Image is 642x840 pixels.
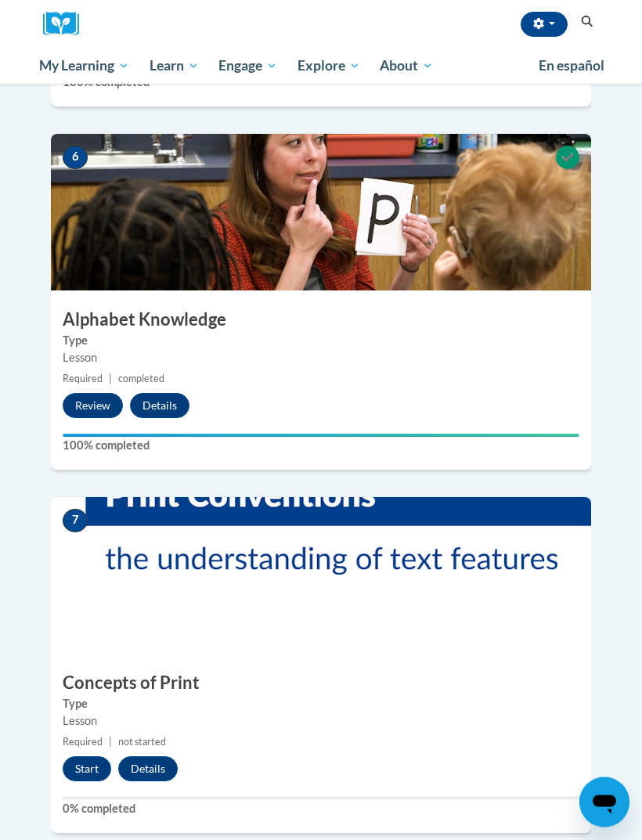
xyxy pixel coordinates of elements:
button: Search [575,13,599,31]
button: Review [63,394,123,419]
label: Type [63,696,579,713]
a: About [370,48,444,84]
span: Engage [218,56,277,75]
iframe: Button to launch messaging window [579,777,629,827]
button: Account Settings [521,12,568,37]
button: Details [118,757,178,782]
div: Main menu [27,48,615,84]
img: Course Image [51,135,591,291]
span: | [109,373,112,385]
span: Explore [298,56,360,75]
label: 100% completed [63,438,579,455]
span: My Learning [39,56,129,75]
a: En español [528,49,615,82]
a: My Learning [29,48,139,84]
span: | [109,737,112,748]
div: Lesson [63,713,579,730]
a: Engage [208,48,287,84]
span: En español [539,57,604,74]
span: Learn [150,56,199,75]
span: completed [118,373,164,385]
h3: Alphabet Knowledge [51,308,591,333]
img: Logo brand [43,12,90,36]
button: Details [130,394,189,419]
div: Your progress [63,434,579,438]
img: Course Image [51,498,591,654]
a: Learn [139,48,209,84]
button: Start [63,757,111,782]
h3: Concepts of Print [51,672,591,696]
span: Required [63,373,103,385]
span: 6 [63,146,88,170]
span: not started [118,737,166,748]
label: 0% completed [63,801,579,818]
div: Lesson [63,350,579,367]
span: About [380,56,433,75]
span: Required [63,737,103,748]
a: Cox Campus [43,12,90,36]
a: Explore [287,48,370,84]
label: Type [63,333,579,350]
span: 7 [63,510,88,533]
